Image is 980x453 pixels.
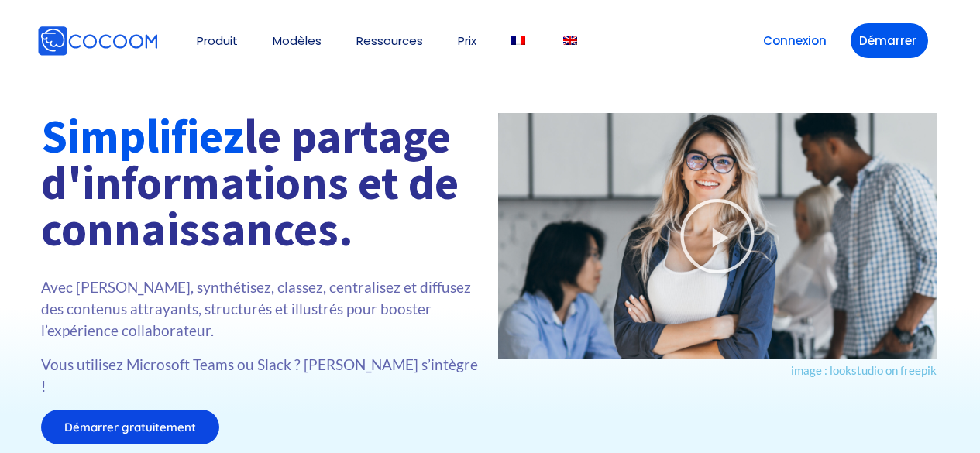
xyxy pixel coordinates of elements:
[755,23,835,58] a: Connexion
[41,276,483,341] p: Avec [PERSON_NAME], synthétisez, classez, centralisez et diffusez des contenus attrayants, struct...
[41,410,219,444] a: Démarrer gratuitement
[563,36,577,45] img: Anglais
[64,421,196,433] span: Démarrer gratuitement
[851,23,928,58] a: Démarrer
[511,36,525,45] img: Français
[356,35,423,46] a: Ressources
[161,40,162,41] img: Cocoom
[41,113,483,252] h1: le partage d'informations et de connaissances.
[37,26,158,57] img: Cocoom
[197,35,238,46] a: Produit
[273,35,322,46] a: Modèles
[791,363,937,377] a: image : lookstudio on freepik
[458,35,476,46] a: Prix
[41,354,483,397] p: Vous utilisez Microsoft Teams ou Slack ? [PERSON_NAME] s’intègre !
[41,107,244,165] font: Simplifiez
